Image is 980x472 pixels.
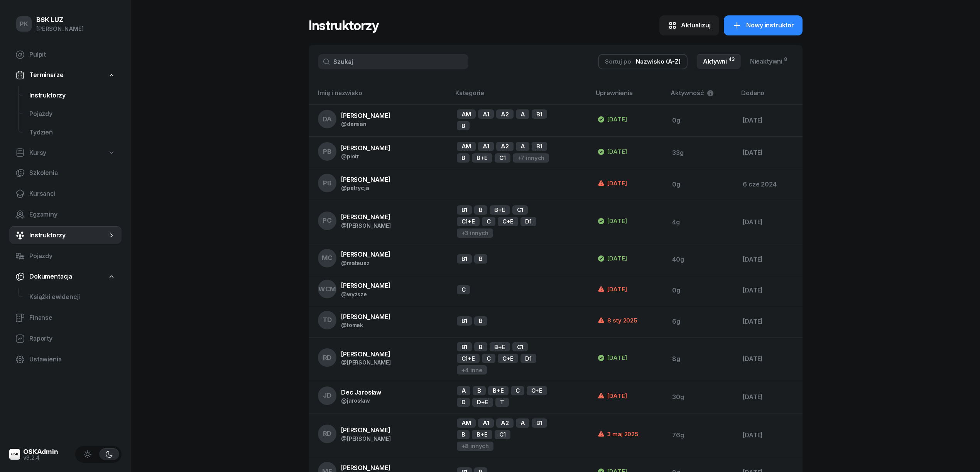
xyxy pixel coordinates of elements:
[474,254,487,264] div: B
[498,354,519,363] div: C+E
[724,15,803,35] a: Nowy instruktor
[597,285,627,294] div: [DATE]
[482,354,495,363] div: C
[23,448,58,455] div: OSKAdmin
[341,176,390,183] span: [PERSON_NAME]
[474,342,487,351] div: B
[29,251,115,261] span: Pojazdy
[495,430,510,439] div: C1
[457,365,487,375] div: +4 inne
[23,455,58,460] div: v3.2.4
[495,398,509,407] div: T
[457,254,472,264] div: B1
[20,21,29,27] span: PK
[457,398,470,407] div: D
[496,109,514,119] div: A2
[474,316,487,326] div: B
[323,317,332,323] span: TD
[743,430,796,440] div: [DATE]
[495,153,510,163] div: C1
[672,255,730,265] div: 40g
[341,388,381,396] span: Dec Jarosław
[457,418,476,428] div: AM
[323,217,332,224] span: PC
[29,292,115,302] span: Książki ewidencji
[36,24,84,34] div: [PERSON_NAME]
[29,334,115,344] span: Raporty
[597,353,627,363] div: [DATE]
[9,144,122,162] a: Kursy
[341,464,390,472] span: [PERSON_NAME]
[597,254,627,263] div: [DATE]
[323,116,332,123] span: DA
[672,180,730,190] div: 0g
[9,66,122,84] a: Terminarze
[672,217,730,227] div: 4g
[472,430,492,439] div: B+E
[513,153,549,163] div: +7 innych
[457,285,470,294] div: C
[511,386,524,395] div: C
[744,54,793,69] a: Nieaktywni
[681,20,711,30] div: Aktualizuj
[672,430,730,440] div: 76g
[341,322,390,328] div: @tomek
[672,148,730,158] div: 33g
[520,217,536,226] div: D1
[516,109,530,119] div: A
[596,89,632,97] span: Uprawnienia
[597,430,638,439] div: 3 maj 2025
[512,342,528,351] div: C1
[457,228,493,238] div: +3 innych
[23,123,122,142] a: Tydzień
[9,205,122,224] a: Egzaminy
[457,205,472,215] div: B1
[323,148,331,155] span: PB
[697,54,741,69] a: Aktywni
[520,354,536,363] div: D1
[9,247,122,265] a: Pojazdy
[9,164,122,182] a: Szkolenia
[457,153,470,163] div: B
[743,392,796,402] div: [DATE]
[29,109,115,119] span: Pojazdy
[743,148,796,158] div: [DATE]
[323,392,331,399] span: JD
[478,142,494,151] div: A1
[478,418,494,428] div: A1
[672,116,730,126] div: 0g
[672,286,730,296] div: 0g
[318,286,336,292] span: WCM
[743,217,796,227] div: [DATE]
[341,260,390,266] div: @mateusz
[532,109,547,119] div: B1
[488,386,509,395] div: B+E
[743,286,796,296] div: [DATE]
[482,217,495,226] div: C
[9,226,122,245] a: Instruktorzy
[341,313,390,321] span: [PERSON_NAME]
[743,255,796,265] div: [DATE]
[23,105,122,123] a: Pojazdy
[9,309,122,327] a: Finanse
[322,255,333,261] span: MC
[318,89,362,97] span: Imię i nazwisko
[597,217,627,226] div: [DATE]
[516,142,530,151] div: A
[496,142,514,151] div: A2
[457,342,472,351] div: B1
[29,50,115,60] span: Pulpit
[490,342,510,351] div: B+E
[341,282,390,289] span: [PERSON_NAME]
[23,86,122,105] a: Instruktorzy
[29,189,115,199] span: Kursanci
[29,148,46,158] span: Kursy
[498,217,519,226] div: C+E
[743,354,796,364] div: [DATE]
[341,213,390,221] span: [PERSON_NAME]
[341,112,390,119] span: [PERSON_NAME]
[474,205,487,215] div: B
[457,109,476,119] div: AM
[341,435,391,442] div: @[PERSON_NAME]
[9,45,122,64] a: Pulpit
